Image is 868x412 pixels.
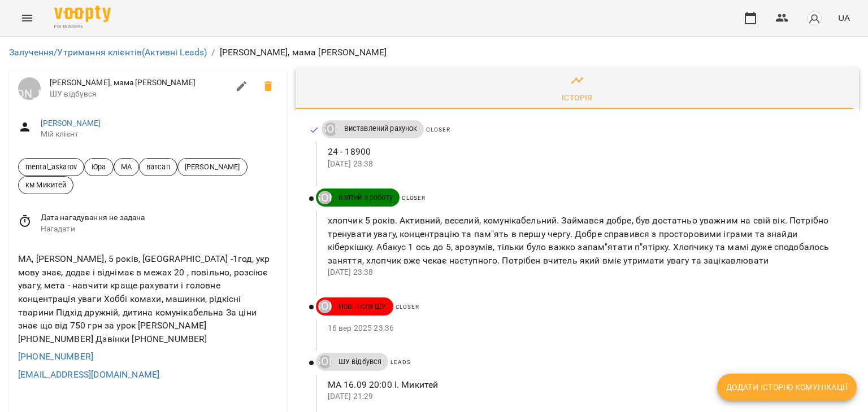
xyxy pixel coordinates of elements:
div: ДТ [PERSON_NAME] [318,191,332,204]
div: ДТ Ірина Микитей [318,300,332,313]
p: хлопчик 5 років. Активний, веселий, комунікабельний. Займався добре, був достатньо уважним на сві... [328,214,841,267]
span: Нові після ШУ [332,301,393,312]
button: UA [834,7,854,28]
span: Closer [402,195,426,201]
div: Історія [562,91,593,104]
img: Voopty Logo [54,6,111,22]
span: ватсап [140,161,177,172]
p: [DATE] 21:29 [328,391,841,402]
span: Нагадати [41,223,277,235]
span: Closer [396,304,419,310]
span: км Микитей [19,179,73,190]
a: ДТ [PERSON_NAME] [316,191,332,204]
button: Menu [14,5,41,32]
a: ДТ [PERSON_NAME] [18,77,41,100]
span: Додати історію комунікації [726,380,848,394]
a: Залучення/Утримання клієнтів(Активні Leads) [9,47,207,58]
span: [PERSON_NAME], мама [PERSON_NAME] [50,77,228,89]
li: / [211,46,215,59]
button: Додати історію комунікації [717,374,857,401]
p: 16 вер 2025 23:36 [328,323,841,334]
span: Leads [390,359,410,365]
p: [DATE] 23:38 [328,159,841,170]
span: ШУ відбувся [332,357,389,367]
p: [PERSON_NAME], мама [PERSON_NAME] [220,46,387,59]
span: Мій клієнт [41,129,277,140]
a: ДТ [PERSON_NAME] [316,300,332,313]
span: mental_askarov [19,161,84,172]
div: ДТ Ірина Микитей [324,122,337,136]
p: [DATE] 23:38 [328,267,841,278]
img: avatar_s.png [806,10,822,26]
nav: breadcrumb [9,46,859,59]
span: Closer [426,126,450,133]
p: МА 16.09 20:00 І. Микитей [328,378,841,392]
span: UA [838,12,850,24]
span: Взятий в роботу [332,192,400,203]
a: [EMAIL_ADDRESS][DOMAIN_NAME] [18,369,159,380]
span: МА [114,161,138,172]
a: ДТ [PERSON_NAME] [316,355,332,369]
span: Виставлений рахунок [337,124,424,134]
a: ДТ [PERSON_NAME] [322,122,337,136]
p: 24 - 18900 [328,145,841,159]
span: Юра [85,161,112,172]
span: Дата нагадування не задана [41,212,277,223]
div: МА, [PERSON_NAME], 5 років, [GEOGRAPHIC_DATA] -1год, укр мову знає, додає і віднімає в межах 20 ,... [16,250,280,348]
div: ДТ Ірина Микитей [18,77,41,100]
span: For Business [54,23,111,30]
a: [PHONE_NUMBER] [18,351,93,362]
span: [PERSON_NAME] [178,161,247,172]
div: ДТ Ірина Микитей [318,355,332,369]
span: ШУ відбувся [50,89,228,100]
a: [PERSON_NAME] [41,119,101,128]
